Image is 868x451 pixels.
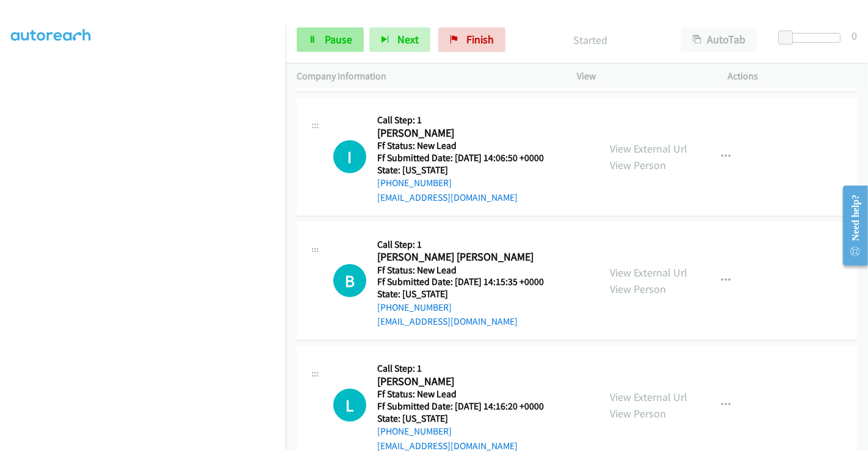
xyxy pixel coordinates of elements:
[369,27,430,52] button: Next
[377,413,544,425] h5: State: [US_STATE]
[297,27,364,52] a: Pause
[377,239,544,251] h5: Call Step: 1
[852,27,857,44] div: 0
[610,282,666,296] a: View Person
[333,140,366,173] h1: I
[377,250,544,264] h2: [PERSON_NAME] [PERSON_NAME]
[333,264,366,297] h1: B
[610,406,666,420] a: View Person
[577,69,706,84] p: View
[610,265,687,280] a: View External Url
[377,316,518,327] a: [EMAIL_ADDRESS][DOMAIN_NAME]
[325,32,352,46] span: Pause
[833,177,868,274] iframe: Resource Center
[333,140,366,173] div: The call is yet to be attempted
[377,264,544,276] h5: Ff Status: New Lead
[377,363,544,375] h5: Call Step: 1
[333,389,366,422] div: The call is yet to be attempted
[610,142,687,156] a: View External Url
[333,389,366,422] h1: L
[522,32,659,48] p: Started
[377,164,544,176] h5: State: [US_STATE]
[377,425,452,437] a: [PHONE_NUMBER]
[333,264,366,297] div: The call is yet to be attempted
[297,69,555,84] p: Company Information
[377,192,518,203] a: [EMAIL_ADDRESS][DOMAIN_NAME]
[438,27,505,52] a: Finish
[377,388,544,400] h5: Ff Status: New Lead
[377,288,544,300] h5: State: [US_STATE]
[377,301,452,313] a: [PHONE_NUMBER]
[728,69,858,84] p: Actions
[610,390,687,404] a: View External Url
[377,375,544,389] h2: [PERSON_NAME]
[377,114,544,126] h5: Call Step: 1
[377,140,544,152] h5: Ff Status: New Lead
[377,400,544,413] h5: Ff Submitted Date: [DATE] 14:16:20 +0000
[397,32,419,46] span: Next
[681,27,757,52] button: AutoTab
[377,152,544,164] h5: Ff Submitted Date: [DATE] 14:06:50 +0000
[610,158,666,172] a: View Person
[466,32,494,46] span: Finish
[377,126,544,140] h2: [PERSON_NAME]
[784,33,841,43] div: Delay between calls (in seconds)
[377,276,544,288] h5: Ff Submitted Date: [DATE] 14:15:35 +0000
[377,177,452,189] a: [PHONE_NUMBER]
